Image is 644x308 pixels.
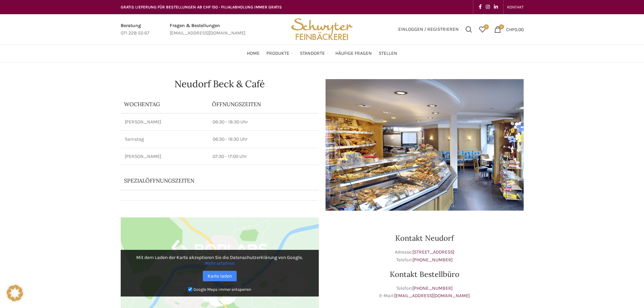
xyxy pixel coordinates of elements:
p: Spezialöffnungszeiten [124,177,296,184]
p: [PERSON_NAME] [125,119,205,125]
a: Suchen [462,23,476,36]
a: [PHONE_NUMBER] [412,285,453,291]
p: Samstag [125,136,205,143]
input: Google Maps immer entsperren [188,287,192,291]
a: Standorte [300,47,329,60]
span: Standorte [300,50,325,57]
h3: Kontakt Neudorf [326,234,524,242]
p: ÖFFNUNGSZEITEN [212,100,315,108]
a: Produkte [266,47,293,60]
span: Stellen [379,50,397,57]
a: Home [247,47,260,60]
a: KONTAKT [507,0,524,14]
a: Stellen [379,47,397,60]
a: Infobox link [121,22,149,37]
a: Karte laden [203,271,237,281]
img: Bäckerei Schwyter [289,14,355,45]
p: Wochentag [124,100,205,108]
p: 06:30 - 16:30 Uhr [213,136,315,143]
div: Meine Wunschliste [476,23,489,36]
a: Mehr erfahren [205,260,235,266]
p: 07:30 - 17:00 Uhr [213,153,315,160]
p: Mit dem Laden der Karte akzeptieren Sie die Datenschutzerklärung von Google. [125,255,314,266]
a: Instagram social link [484,2,492,12]
p: Adresse: Telefon: [326,248,524,264]
p: [PERSON_NAME] [125,153,205,160]
a: Einloggen / Registrieren [395,23,462,36]
span: Einloggen / Registrieren [398,27,459,32]
a: Site logo [289,26,355,32]
a: Häufige Fragen [335,47,372,60]
span: Home [247,50,260,57]
div: Main navigation [117,47,527,60]
h1: Neudorf Beck & Café [121,79,319,89]
small: Google Maps immer entsperren [193,287,251,292]
span: Häufige Fragen [335,50,372,57]
span: 0 [499,24,504,29]
a: [STREET_ADDRESS] [412,249,454,255]
span: 0 [484,24,489,29]
span: Produkte [266,50,289,57]
p: 06:30 - 18:30 Uhr [213,119,315,125]
p: Telefon: E-Mail: [326,285,524,300]
bdi: 0.00 [506,26,524,32]
a: Linkedin social link [492,2,500,12]
a: 0 [476,23,489,36]
span: KONTAKT [507,5,524,9]
a: [EMAIL_ADDRESS][DOMAIN_NAME] [394,293,470,299]
a: Facebook social link [477,2,484,12]
span: CHF [506,26,515,32]
a: [PHONE_NUMBER] [412,257,453,263]
span: GRATIS LIEFERUNG FÜR BESTELLUNGEN AB CHF 150 - FILIALABHOLUNG IMMER GRATIS [121,5,282,9]
h3: Kontakt Bestellbüro [326,270,524,278]
div: Secondary navigation [504,0,527,14]
a: Infobox link [170,22,245,37]
a: 0 CHF0.00 [491,23,527,36]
